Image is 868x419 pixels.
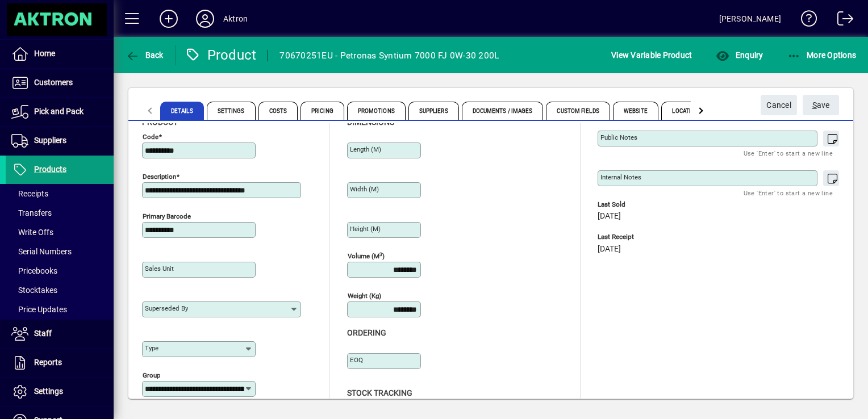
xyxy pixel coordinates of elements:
[11,286,57,295] span: Stocktakes
[11,247,72,256] span: Serial Numbers
[347,328,386,337] span: Ordering
[6,184,114,203] a: Receipts
[34,136,66,145] span: Suppliers
[114,45,176,65] app-page-header-button: Back
[829,2,854,39] a: Logout
[11,266,57,275] span: Pricebooks
[6,349,114,377] a: Reports
[279,47,499,65] div: 70670251EU - Petronas Syntium 7000 FJ 0W-30 200L
[145,304,188,312] mat-label: Superseded by
[151,9,187,29] button: Add
[143,371,160,379] mat-label: Group
[187,9,223,29] button: Profile
[185,46,257,64] div: Product
[145,344,158,352] mat-label: Type
[546,102,610,120] span: Custom Fields
[11,208,52,217] span: Transfers
[598,201,768,208] span: Last Sold
[34,49,55,58] span: Home
[350,145,381,153] mat-label: Length (m)
[34,329,52,338] span: Staff
[11,189,48,198] span: Receipts
[350,225,381,233] mat-label: Height (m)
[744,186,833,199] mat-hint: Use 'Enter' to start a new line
[792,2,817,39] a: Knowledge Base
[123,45,166,65] button: Back
[6,300,114,319] a: Price Updates
[347,102,406,120] span: Promotions
[11,305,67,314] span: Price Updates
[6,261,114,280] a: Pricebooks
[145,265,174,273] mat-label: Sales unit
[34,387,63,396] span: Settings
[11,228,53,237] span: Write Offs
[812,96,830,115] span: ave
[713,45,766,65] button: Enquiry
[744,146,833,160] mat-hint: Use 'Enter' to start a new line
[761,95,797,115] button: Cancel
[347,388,412,397] span: Stock Tracking
[6,242,114,261] a: Serial Numbers
[207,102,256,120] span: Settings
[6,223,114,242] a: Write Offs
[379,251,382,257] sup: 3
[6,40,114,68] a: Home
[6,98,114,126] a: Pick and Pack
[143,133,158,141] mat-label: Code
[350,356,363,364] mat-label: EOQ
[598,245,621,254] span: [DATE]
[6,203,114,223] a: Transfers
[301,102,344,120] span: Pricing
[661,102,713,120] span: Locations
[766,96,791,115] span: Cancel
[613,102,659,120] span: Website
[6,69,114,97] a: Customers
[6,320,114,348] a: Staff
[143,212,191,220] mat-label: Primary barcode
[611,46,692,64] span: View Variable Product
[34,358,62,367] span: Reports
[223,10,248,28] div: Aktron
[6,378,114,406] a: Settings
[812,100,817,110] span: S
[803,95,839,115] button: Save
[348,252,385,260] mat-label: Volume (m )
[34,107,84,116] span: Pick and Pack
[348,292,381,300] mat-label: Weight (Kg)
[719,10,781,28] div: [PERSON_NAME]
[784,45,859,65] button: More Options
[160,102,204,120] span: Details
[143,173,176,181] mat-label: Description
[408,102,459,120] span: Suppliers
[34,165,66,174] span: Products
[600,133,637,141] mat-label: Public Notes
[350,185,379,193] mat-label: Width (m)
[608,45,695,65] button: View Variable Product
[126,51,164,60] span: Back
[598,233,768,241] span: Last Receipt
[600,173,641,181] mat-label: Internal Notes
[6,280,114,300] a: Stocktakes
[462,102,544,120] span: Documents / Images
[34,78,73,87] span: Customers
[787,51,857,60] span: More Options
[6,127,114,155] a: Suppliers
[598,212,621,221] span: [DATE]
[716,51,763,60] span: Enquiry
[258,102,298,120] span: Costs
